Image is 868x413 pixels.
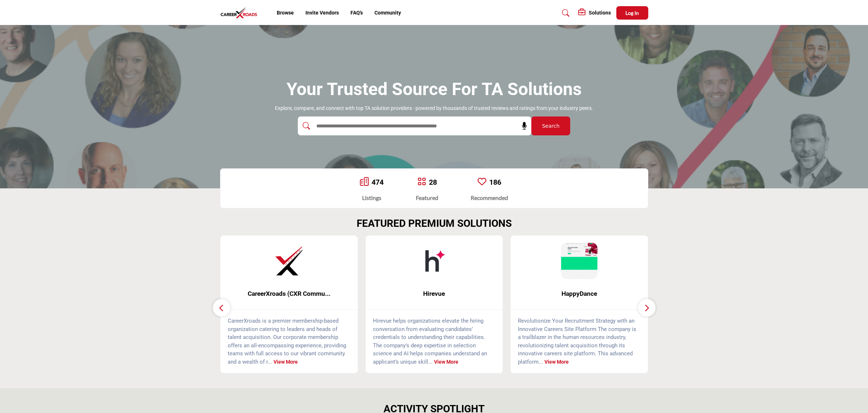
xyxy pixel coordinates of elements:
a: Browse [277,10,294,16]
div: Recommended [471,193,508,202]
span: Hirevue [377,289,492,298]
img: CareerXroads (CXR Community) [271,243,307,279]
b: Hirevue [377,284,492,303]
a: HappyDance [511,284,648,303]
span: CareerXroads (CXR Commu... [231,289,347,298]
a: View More [544,359,569,365]
span: ... [539,359,543,365]
h1: Your Trusted Source for TA Solutions [287,78,582,101]
a: View More [434,359,458,365]
p: Revolutionize Your Recruitment Strategy with an Innovative Careers Site Platform The company is a... [518,317,641,366]
a: Invite Vendors [305,10,339,16]
button: Log In [616,6,648,20]
img: Hirevue [416,243,452,279]
span: ... [428,359,433,365]
h5: Solutions [589,9,611,16]
a: 474 [372,178,384,187]
p: Explore, compare, and connect with top TA solution providers - powered by thousands of trusted re... [275,105,593,112]
span: Search [542,122,559,130]
div: Solutions [578,9,611,17]
span: HappyDance [522,289,637,298]
div: Featured [416,193,438,202]
a: Go to Recommended [478,177,486,187]
p: CareerXroads is a premier membership-based organization catering to leaders and heads of talent a... [228,317,350,366]
a: Search [555,7,574,19]
b: HappyDance [522,284,637,303]
button: Search [531,116,570,135]
h2: FEATURED PREMIUM SOLUTIONS [357,217,512,230]
span: Log In [625,10,639,16]
a: FAQ's [350,10,363,16]
a: CareerXroads (CXR Commu... [220,284,358,303]
a: View More [273,359,298,365]
a: 186 [489,178,501,187]
div: Listings [360,193,384,202]
p: Hirevue helps organizations elevate the hiring conversation from evaluating candidates’ credentia... [373,317,496,366]
img: HappyDance [561,243,597,279]
a: Hirevue [366,284,503,303]
img: Site Logo [220,7,261,19]
a: Community [374,10,401,16]
a: Go to Featured [417,177,426,187]
span: ... [268,359,272,365]
a: 28 [429,178,437,187]
b: CareerXroads (CXR Community) [231,284,347,303]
